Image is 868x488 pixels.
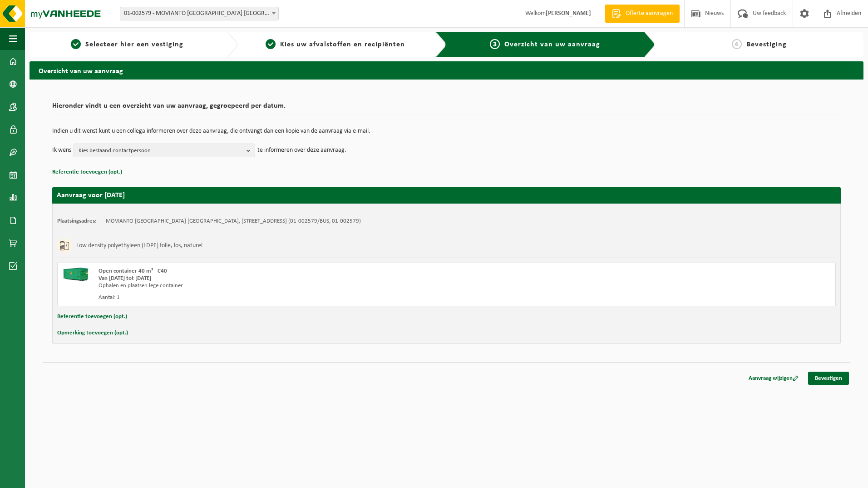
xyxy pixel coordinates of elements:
a: Aanvraag wijzigen [742,372,805,385]
span: 3 [490,39,500,49]
p: Indien u dit wenst kunt u een collega informeren over deze aanvraag, die ontvangt dan een kopie v... [52,128,841,134]
span: 4 [732,39,742,49]
img: HK-XC-40-GN-00.png [62,268,89,281]
strong: Van [DATE] tot [DATE] [99,275,151,281]
h3: Low density polyethyleen (LDPE) folie, los, naturel [76,239,202,253]
a: Offerte aanvragen [605,5,680,23]
td: MOVIANTO [GEOGRAPHIC_DATA] [GEOGRAPHIC_DATA], [STREET_ADDRESS] (01-002579/BUS, 01-002579) [106,218,361,225]
span: Open container 40 m³ - C40 [99,268,167,274]
span: Kies uw afvalstoffen en recipiënten [280,41,405,48]
h2: Hieronder vindt u een overzicht van uw aanvraag, gegroepeerd per datum. [52,102,841,115]
span: Kies bestaand contactpersoon [79,144,243,158]
div: Aantal: 1 [99,294,483,301]
strong: [PERSON_NAME] [546,10,591,17]
p: te informeren over deze aanvraag. [257,144,346,157]
button: Kies bestaand contactpersoon [74,144,255,157]
span: Selecteer hier een vestiging [85,41,183,48]
h2: Overzicht van uw aanvraag [30,61,863,79]
strong: Aanvraag voor [DATE] [57,192,125,199]
a: 1Selecteer hier een vestiging [34,39,220,50]
p: Ik wens [52,144,71,157]
span: Bevestiging [746,41,787,48]
span: 01-002579 - MOVIANTO BELGIUM NV - EREMBODEGEM [120,7,278,20]
span: 01-002579 - MOVIANTO BELGIUM NV - EREMBODEGEM [120,7,279,20]
button: Opmerking toevoegen (opt.) [57,327,128,339]
a: Bevestigen [808,372,849,385]
div: Ophalen en plaatsen lege container [99,282,483,289]
span: 1 [71,39,81,49]
button: Referentie toevoegen (opt.) [57,311,127,323]
strong: Plaatsingsadres: [57,218,97,224]
span: Offerte aanvragen [623,9,675,18]
span: 2 [266,39,276,49]
a: 2Kies uw afvalstoffen en recipiënten [242,39,428,50]
button: Referentie toevoegen (opt.) [52,166,122,178]
span: Overzicht van uw aanvraag [504,41,600,48]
